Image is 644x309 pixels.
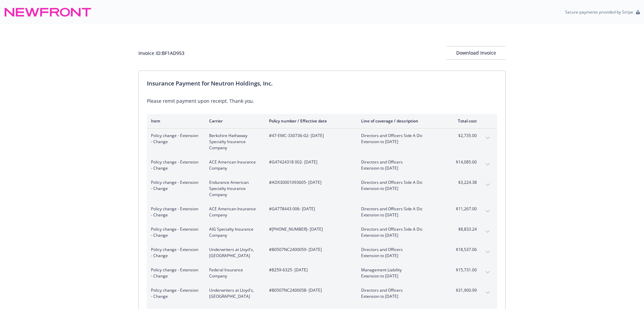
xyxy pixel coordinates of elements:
span: Directors and Officers Side A DicExtension to [DATE] [361,206,441,218]
div: Policy change - Extension - ChangeEndurance American Specialty Insurance Company#ADX30001093605- ... [147,175,497,202]
div: Policy change - Extension - ChangeAIG Specialty Insurance Company#[PHONE_NUMBER]- [DATE]Directors... [147,222,497,243]
span: Directors and OfficersExtension to [DATE] [361,159,441,171]
span: Directors and Officers [361,287,441,293]
span: Policy change - Extension - Change [151,247,198,259]
span: #G47424318 002 - [DATE] [269,159,350,165]
span: $31,900.99 [451,287,477,293]
button: expand content [482,159,493,170]
span: Berkshire Hathaway Specialty Insurance Company [209,133,258,151]
span: Extension to [DATE] [361,186,441,192]
div: Policy change - Extension - ChangeACE American Insurance Company#G47424318 002- [DATE]Directors a... [147,155,497,175]
button: Download Invoice [446,46,506,60]
span: $18,537.06 [451,247,477,253]
span: $2,735.00 [451,133,477,139]
span: AIG Specialty Insurance Company [209,226,258,238]
span: $15,731.00 [451,267,477,273]
span: Endurance American Specialty Insurance Company [209,179,258,198]
div: Please remit payment upon receipt. Thank you. [147,97,497,104]
span: Directors and Officers [361,247,441,253]
button: expand content [482,133,493,143]
span: Directors and OfficersExtension to [DATE] [361,247,441,259]
span: $14,085.00 [451,159,477,165]
div: Total cost [451,118,477,124]
span: Directors and Officers Side A DicExtension to [DATE] [361,179,441,192]
span: ACE American Insurance Company [209,159,258,171]
span: Directors and Officers Side A Dic [361,133,441,139]
span: Underwriters at Lloyd's, [GEOGRAPHIC_DATA] [209,287,258,300]
button: expand content [482,267,493,278]
div: Policy change - Extension - ChangeFederal Insurance Company#8259-6325- [DATE]Management Liability... [147,263,497,283]
span: Policy change - Extension - Change [151,226,198,238]
div: Item [151,118,198,124]
span: #B0507NC2400059 - [DATE] [269,247,350,253]
div: Policy number / Effective date [269,118,350,124]
span: $11,267.00 [451,206,477,212]
span: Directors and Officers Side A DicExtension to [DATE] [361,133,441,145]
span: #ADX30001093605 - [DATE] [269,179,350,186]
span: Extension to [DATE] [361,212,441,218]
span: ACE American Insurance Company [209,206,258,218]
span: #8259-6325 - [DATE] [269,267,350,273]
span: Extension to [DATE] [361,293,441,300]
div: Download Invoice [446,46,506,59]
button: expand content [482,179,493,190]
div: Line of coverage / description [361,118,441,124]
button: expand content [482,247,493,257]
span: Directors and Officers Side A Dic [361,206,441,212]
span: Extension to [DATE] [361,253,441,259]
span: #G4778443 006 - [DATE] [269,206,350,212]
button: expand content [482,206,493,217]
span: Federal Insurance Company [209,267,258,279]
span: $3,224.38 [451,179,477,186]
span: Extension to [DATE] [361,232,441,238]
div: Policy change - Extension - ChangeUnderwriters at Lloyd's, [GEOGRAPHIC_DATA]#B0507NC2400058- [DAT... [147,283,497,304]
span: #B0507NC2400058 - [DATE] [269,287,350,293]
span: Policy change - Extension - Change [151,287,198,300]
span: Extension to [DATE] [361,165,441,171]
div: Policy change - Extension - ChangeACE American Insurance Company#G4778443 006- [DATE]Directors an... [147,202,497,222]
span: Policy change - Extension - Change [151,206,198,218]
div: Policy change - Extension - ChangeUnderwriters at Lloyd's, [GEOGRAPHIC_DATA]#B0507NC2400059- [DAT... [147,243,497,263]
span: Extension to [DATE] [361,139,441,145]
span: Policy change - Extension - Change [151,159,198,171]
span: Extension to [DATE] [361,273,441,279]
span: Management Liability [361,267,441,273]
span: Directors and OfficersExtension to [DATE] [361,287,441,300]
button: expand content [482,287,493,298]
span: #[PHONE_NUMBER] - [DATE] [269,226,350,232]
p: Secure payments provided by Stripe [565,9,633,15]
div: Policy change - Extension - ChangeBerkshire Hathaway Specialty Insurance Company#47-EMC-330736-02... [147,129,497,155]
span: Directors and Officers Side A Dic [361,179,441,186]
span: Underwriters at Lloyd's, [GEOGRAPHIC_DATA] [209,247,258,259]
div: Carrier [209,118,258,124]
span: #47-EMC-330736-02 - [DATE] [269,133,350,139]
span: Policy change - Extension - Change [151,179,198,192]
span: Policy change - Extension - Change [151,133,198,145]
span: Management LiabilityExtension to [DATE] [361,267,441,279]
span: Directors and Officers Side A Dic [361,226,441,232]
span: Directors and Officers [361,159,441,165]
span: $8,833.24 [451,226,477,232]
div: Insurance Payment for Neutron Holdings, Inc. [147,79,497,88]
span: Policy change - Extension - Change [151,267,198,279]
span: Directors and Officers Side A DicExtension to [DATE] [361,226,441,238]
div: Invoice ID: BF1AD953 [138,50,184,57]
button: expand content [482,226,493,237]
